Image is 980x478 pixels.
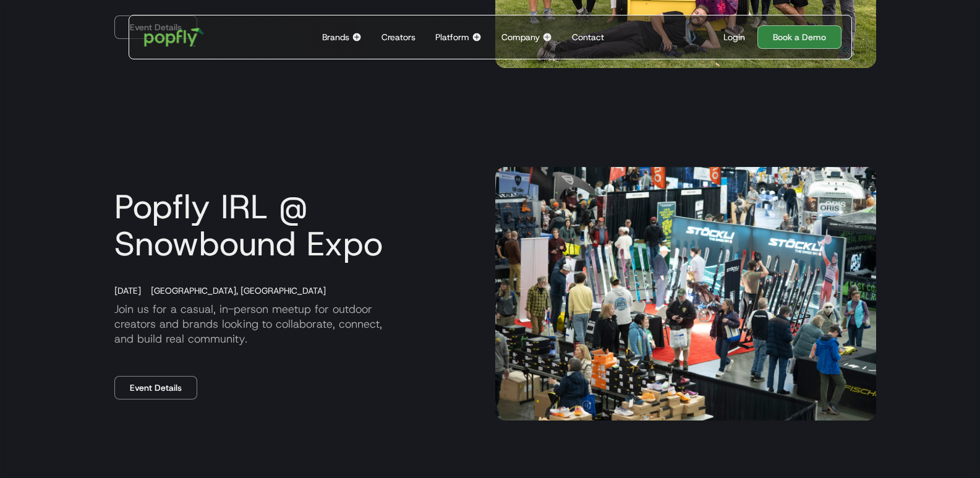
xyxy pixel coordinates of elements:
[723,31,745,43] div: Login
[501,31,540,43] div: Company
[718,31,750,43] a: Login
[104,284,141,297] div: [DATE]
[104,302,485,346] p: Join us for a casual, in-person meetup for outdoor creators and brands looking to collaborate, co...
[377,15,420,59] a: Creators
[567,15,609,59] a: Contact
[104,188,485,262] h3: Popfly IRL @ Snowbound Expo
[572,31,604,43] div: Contact
[135,19,212,55] a: home
[435,31,469,43] div: Platform
[757,25,842,49] a: Book a Demo
[381,31,415,43] div: Creators
[322,31,349,43] div: Brands
[114,376,197,399] a: Event Details
[141,284,326,297] div: [GEOGRAPHIC_DATA], [GEOGRAPHIC_DATA]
